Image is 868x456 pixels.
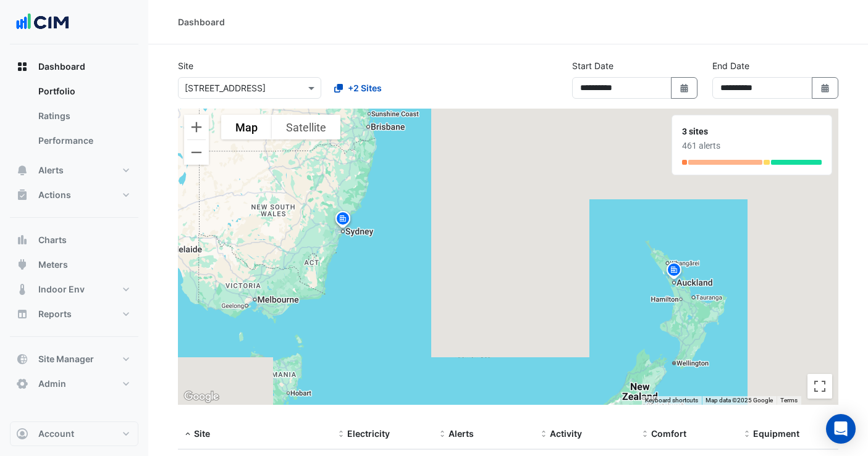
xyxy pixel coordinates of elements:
div: Open Intercom Messenger [826,414,856,444]
span: Admin [38,378,66,390]
button: Indoor Env [10,277,138,302]
span: Alerts [38,164,64,176]
span: Account [38,428,74,440]
button: Toggle fullscreen view [807,374,832,399]
app-icon: Alerts [16,164,28,176]
span: Activity [550,428,582,439]
span: Site [194,428,210,439]
span: Site Manager [38,353,94,365]
label: Start Date [572,59,613,72]
app-icon: Actions [16,189,28,201]
button: Actions [10,183,138,207]
img: site-pin.svg [664,261,684,283]
button: Charts [10,228,138,252]
img: Google [181,389,222,405]
app-icon: Admin [16,378,28,390]
img: Company Logo [15,10,70,35]
button: +2 Sites [326,77,390,99]
span: +2 Sites [348,81,382,94]
span: Dashboard [38,60,85,73]
span: Charts [38,234,67,246]
app-icon: Reports [16,308,28,320]
app-icon: Site Manager [16,353,28,365]
button: Keyboard shortcuts [645,396,698,405]
a: Terms [780,397,798,404]
span: Indoor Env [38,283,85,296]
fa-icon: Select Date [820,83,831,93]
span: Actions [38,189,71,201]
button: Zoom in [184,115,209,139]
app-icon: Charts [16,234,28,246]
a: Ratings [28,104,138,128]
app-icon: Dashboard [16,60,28,73]
fa-icon: Select Date [679,83,690,93]
span: Alerts [449,428,474,439]
button: Reports [10,302,138,326]
button: Account [10,421,138,446]
span: Electricity [347,428,390,439]
div: Dashboard [10,79,138,158]
a: Open this area in Google Maps (opens a new window) [181,389,222,405]
app-icon: Indoor Env [16,283,28,296]
button: Alerts [10,158,138,183]
a: Portfolio [28,79,138,104]
button: Site Manager [10,347,138,371]
button: Admin [10,371,138,396]
a: Performance [28,128,138,153]
button: Show street map [221,115,272,139]
label: End Date [712,59,749,72]
button: Zoom out [184,140,209,165]
img: site-pin.svg [333,210,353,231]
button: Meters [10,252,138,277]
span: Meters [38,259,68,271]
span: Equipment [753,428,799,439]
div: 3 sites [682,125,822,138]
app-icon: Meters [16,259,28,271]
label: Site [178,59,193,72]
span: Comfort [651,428,686,439]
span: Map data ©2025 Google [706,397,773,404]
div: Dashboard [178,15,225,28]
button: Show satellite imagery [272,115,340,139]
div: 461 alerts [682,139,822,152]
button: Dashboard [10,54,138,79]
span: Reports [38,308,72,320]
